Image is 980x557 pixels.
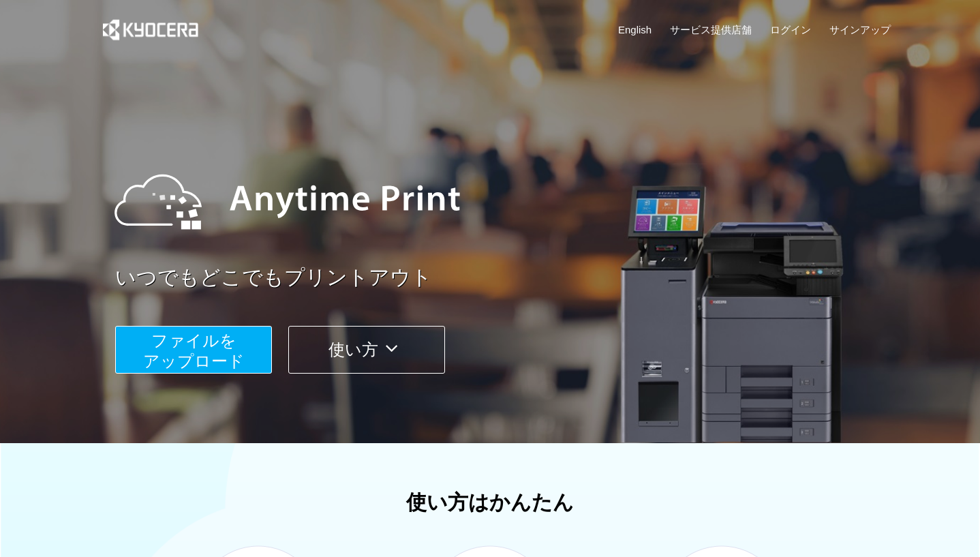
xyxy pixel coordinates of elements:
a: いつでもどこでもプリントアウト [115,263,899,292]
a: English [618,22,652,37]
button: 使い方 [288,326,445,374]
a: サービス提供店舗 [670,22,752,37]
a: ログイン [770,22,811,37]
button: ファイルを​​アップロード [115,326,272,374]
span: ファイルを ​​アップロード [143,331,245,370]
a: サインアップ [829,22,891,37]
